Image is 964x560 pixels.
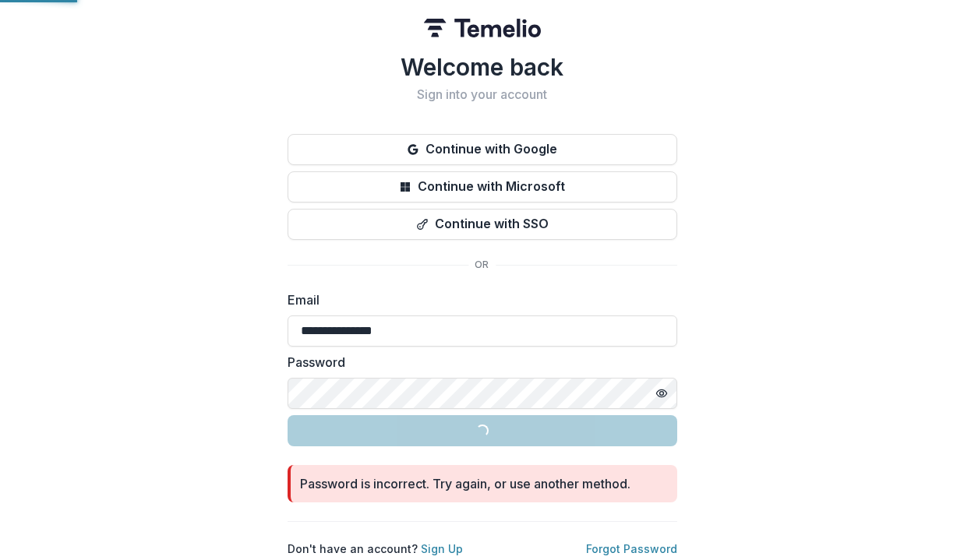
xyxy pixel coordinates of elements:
h1: Welcome back [288,53,677,81]
div: Password is incorrect. Try again, or use another method. [300,474,630,493]
label: Email [288,291,668,309]
label: Password [288,353,668,372]
img: Temelio [424,19,541,37]
h2: Sign into your account [288,87,677,102]
button: Continue with SSO [288,209,677,240]
button: Continue with Google [288,134,677,165]
button: Toggle password visibility [649,381,674,406]
a: Sign Up [421,542,463,555]
p: Don't have an account? [288,541,463,557]
a: Forgot Password [586,542,677,555]
button: Continue with Microsoft [288,171,677,203]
